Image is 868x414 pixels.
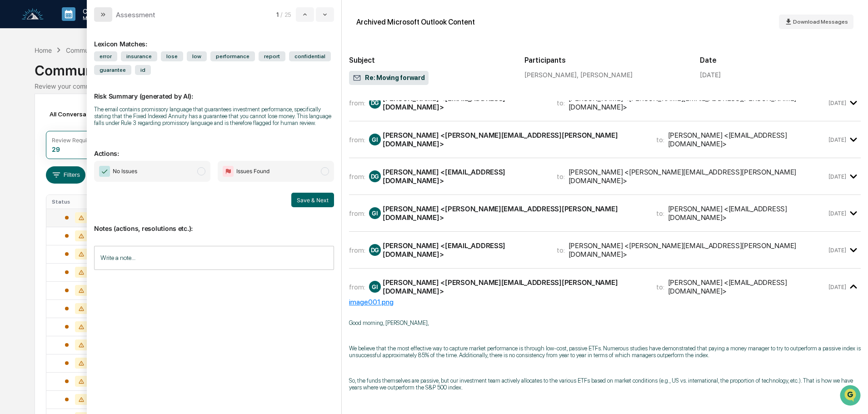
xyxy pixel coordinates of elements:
[276,11,279,18] span: 1
[62,111,116,127] a: 🗄️Attestations
[5,128,61,145] a: 🔎Data Lookup
[18,132,57,141] span: Data Lookup
[383,94,546,111] div: [PERSON_NAME] <[EMAIL_ADDRESS][DOMAIN_NAME]>
[52,137,95,144] div: Review Required
[291,193,334,207] button: Save & Next
[94,106,334,126] div: The email contains promissory language that guarantees investment performance, specifically stati...
[828,100,846,106] time: Monday, August 4, 2025 at 2:55:52 PM
[668,278,827,295] div: [PERSON_NAME] <[EMAIL_ADDRESS][DOMAIN_NAME]>
[280,11,294,18] span: / 25
[353,74,425,83] span: Re: Moving forward
[349,377,861,391] p: So, the funds themselves are passive, but our investment team actively allocates to the various E...
[656,209,664,218] span: to:
[94,139,334,157] p: Actions:
[383,131,645,148] div: [PERSON_NAME] <[PERSON_NAME][EMAIL_ADDRESS][PERSON_NAME][DOMAIN_NAME]>
[383,168,546,185] div: [PERSON_NAME] <[EMAIL_ADDRESS][DOMAIN_NAME]>
[349,172,365,181] span: from:
[155,72,165,83] button: Start new chat
[90,154,110,161] span: Pylon
[46,195,105,209] th: Status
[135,65,151,75] span: id
[369,170,381,182] div: DG
[557,172,565,181] span: to:
[828,247,846,254] time: Monday, August 4, 2025 at 9:04:29 PM
[289,51,331,61] span: confidential
[349,56,510,65] h2: Subject
[656,135,664,144] span: to:
[349,135,365,144] span: from:
[31,70,149,79] div: Start new chat
[349,99,365,107] span: from:
[99,166,110,177] img: Checkmark
[839,384,863,409] iframe: Open customer support
[700,56,861,65] h2: Date
[210,51,255,61] span: performance
[187,51,207,61] span: low
[75,15,121,21] p: Manage Tasks
[75,115,113,124] span: Attestations
[383,241,546,259] div: [PERSON_NAME] <[EMAIL_ADDRESS][DOMAIN_NAME]>
[369,281,381,293] div: GI
[349,319,861,326] p: Good morning, [PERSON_NAME],
[349,246,365,254] span: from:
[22,8,44,20] img: logo
[9,133,16,140] div: 🔎
[66,115,73,123] div: 🗄️
[369,134,381,145] div: GI
[700,71,721,79] div: [DATE]
[369,97,381,109] div: DG
[64,154,110,161] a: Powered byPylon
[35,46,52,54] div: Home
[94,81,334,100] p: Risk Summary (generated by AI):
[223,166,234,177] img: Flag
[828,284,846,290] time: Tuesday, August 5, 2025 at 9:14:06 AM
[356,18,475,26] div: Archived Microsoft Outlook Content
[35,55,833,79] div: Communications Archive
[668,205,827,222] div: [PERSON_NAME] <[EMAIL_ADDRESS][DOMAIN_NAME]>
[94,29,334,48] div: Lexicon Matches:
[66,46,140,54] div: Communications Archive
[113,167,137,176] span: No Issues
[828,173,846,180] time: Monday, August 4, 2025 at 7:17:32 PM
[46,107,115,121] div: All Conversations
[9,115,16,123] div: 🖐️
[668,131,827,148] div: [PERSON_NAME] <[EMAIL_ADDRESS][DOMAIN_NAME]>
[793,19,848,25] span: Download Messages
[349,283,365,291] span: from:
[18,115,59,124] span: Preclearance
[569,241,827,259] div: [PERSON_NAME] <[PERSON_NAME][EMAIL_ADDRESS][PERSON_NAME][DOMAIN_NAME]>
[94,65,131,75] span: guarantee
[557,99,565,107] span: to:
[31,79,115,86] div: We're available if you need us!
[75,7,121,15] p: Calendar
[9,19,165,34] p: How can we help?
[121,51,157,61] span: insurance
[94,214,334,232] p: Notes (actions, resolutions etc.):
[35,82,833,90] div: Review your communication records across channels
[569,94,827,111] div: [PERSON_NAME] <[PERSON_NAME][EMAIL_ADDRESS][PERSON_NAME][DOMAIN_NAME]>
[236,167,269,176] span: Issues Found
[524,56,685,65] h2: Participants
[369,244,381,256] div: DG
[46,166,85,184] button: Filters
[94,51,117,61] span: error
[828,136,846,143] time: Monday, August 4, 2025 at 4:33:32 PM
[524,71,685,79] div: [PERSON_NAME], [PERSON_NAME]
[383,278,645,295] div: [PERSON_NAME] <[PERSON_NAME][EMAIL_ADDRESS][PERSON_NAME][DOMAIN_NAME]>
[557,246,565,254] span: to:
[828,210,846,217] time: Monday, August 4, 2025 at 8:50:39 PM
[569,168,827,185] div: [PERSON_NAME] <[PERSON_NAME][EMAIL_ADDRESS][PERSON_NAME][DOMAIN_NAME]>
[5,111,62,127] a: 🖐️Preclearance
[656,283,664,291] span: to:
[116,10,155,19] div: Assessment
[259,51,285,61] span: report
[9,70,25,86] img: 1746055101610-c473b297-6a78-478c-a979-82029cc54cd1
[24,41,150,51] input: Clear
[369,207,381,219] div: GI
[349,298,861,306] div: image001.png
[349,345,861,359] p: We believe that the most effective way to capture market performance is through low-cost, passive...
[779,15,853,29] button: Download Messages
[161,51,183,61] span: lose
